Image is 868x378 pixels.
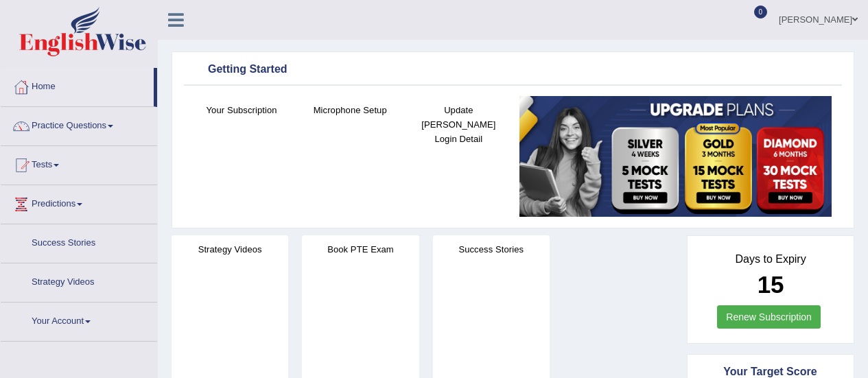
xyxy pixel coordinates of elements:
[1,224,157,259] a: Success Stories
[703,253,838,265] h4: Days to Expiry
[1,68,154,102] a: Home
[1,107,157,141] a: Practice Questions
[754,5,768,19] span: 0
[303,103,397,117] h4: Microphone Setup
[758,271,784,298] b: 15
[717,305,821,329] a: Renew Subscription
[411,103,506,146] h4: Update [PERSON_NAME] Login Detail
[1,146,157,180] a: Tests
[1,263,157,298] a: Strategy Videos
[1,303,157,337] a: Your Account
[1,185,157,220] a: Predictions
[172,242,288,257] h4: Strategy Videos
[194,103,289,117] h4: Your Subscription
[433,242,550,257] h4: Success Stories
[519,96,832,217] img: small5.jpg
[302,242,419,257] h4: Book PTE Exam
[187,60,838,80] div: Getting Started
